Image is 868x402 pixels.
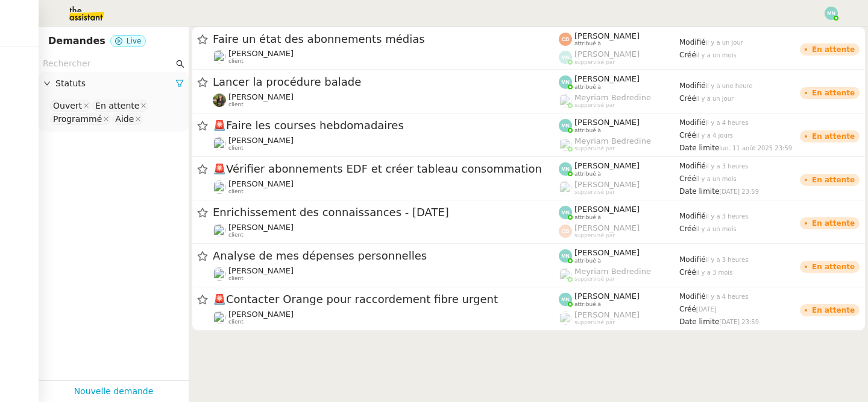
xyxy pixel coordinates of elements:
[228,136,294,145] span: [PERSON_NAME]
[574,40,601,47] span: attribué à
[574,102,615,109] span: suppervisé par
[213,77,559,88] span: Lancer la procédure balade
[706,39,743,46] span: il y a un jour
[228,92,294,101] span: [PERSON_NAME]
[50,113,111,125] nz-select-item: Programmé
[559,267,679,282] app-user-label: suppervisé par
[213,50,226,63] img: users%2FrxcTinYCQST3nt3eRyMgQ024e422%2Favatar%2Fa0327058c7192f72952294e6843542370f7921c3.jpg
[559,206,572,219] img: svg
[574,118,640,127] span: [PERSON_NAME]
[228,101,244,108] span: client
[719,188,759,195] span: [DATE] 23:59
[559,74,679,90] app-user-label: attribué à
[53,113,102,124] div: Programmé
[559,293,572,306] img: svg
[679,225,696,233] span: Créé
[574,171,601,177] span: attribué à
[228,275,244,282] span: client
[213,137,226,150] img: users%2FSOpzwpywf0ff3GVMrjy6wZgYrbV2%2Favatar%2F1615313811401.jpeg
[574,127,601,134] span: attribué à
[55,77,175,91] span: Statuts
[696,226,737,232] span: il y a un mois
[679,317,719,326] span: Date limite
[574,189,615,196] span: suppervisé par
[228,310,294,319] span: [PERSON_NAME]
[574,205,640,214] span: [PERSON_NAME]
[559,119,572,132] img: svg
[574,276,615,282] span: suppervisé par
[559,75,572,89] img: svg
[812,176,855,183] div: En attente
[228,266,294,275] span: [PERSON_NAME]
[719,145,792,152] span: lun. 11 août 2025 23:59
[679,131,696,139] span: Créé
[559,225,572,238] img: svg
[574,267,651,276] span: Meyriam Bedredine
[574,59,615,66] span: suppervisé par
[53,100,82,111] div: Ouvert
[696,52,737,59] span: il y a un mois
[574,136,651,145] span: Meyriam Bedredine
[95,100,139,111] div: En attente
[213,310,559,325] app-user-detailed-label: client
[74,384,154,398] a: Nouvelle demande
[825,7,838,20] img: svg
[559,136,679,152] app-user-label: suppervisé par
[559,249,572,263] img: svg
[812,89,855,97] div: En attente
[559,311,572,325] img: users%2FoFdbodQ3TgNoWt9kP3GXAs5oaCq1%2Favatar%2Fprofile-pic.png
[696,306,717,313] span: [DATE]
[679,162,706,170] span: Modifié
[696,132,733,139] span: il y a 4 jours
[213,164,559,174] span: Vérifier abonnements EDF et créer tableau consommation
[679,305,696,313] span: Créé
[43,57,174,71] input: Rechercher
[574,248,640,257] span: [PERSON_NAME]
[559,31,679,47] app-user-label: attribué à
[719,319,759,325] span: [DATE] 23:59
[213,267,226,281] img: users%2FERVxZKLGxhVfG9TsREY0WEa9ok42%2Favatar%2Fportrait-563450-crop.jpg
[679,81,706,90] span: Modifié
[559,268,572,281] img: users%2FaellJyylmXSg4jqeVbanehhyYJm1%2Favatar%2Fprofile-pic%20(4).png
[213,223,559,238] app-user-detailed-label: client
[574,145,615,152] span: suppervisé par
[228,319,244,325] span: client
[228,58,244,65] span: client
[213,224,226,237] img: users%2F9mvJqJUvllffspLsQzytnd0Nt4c2%2Favatar%2F82da88e3-d90d-4e39-b37d-dcb7941179ae
[679,268,696,276] span: Créé
[213,294,559,305] span: Contacter Orange pour raccordement fibre urgent
[574,310,640,319] span: [PERSON_NAME]
[559,162,572,176] img: svg
[812,46,855,53] div: En attente
[559,49,679,65] app-user-label: suppervisé par
[228,179,294,188] span: [PERSON_NAME]
[574,31,640,40] span: [PERSON_NAME]
[706,163,749,170] span: il y a 3 heures
[228,232,244,238] span: client
[679,255,706,264] span: Modifié
[92,100,148,112] nz-select-item: En attente
[213,94,226,107] img: 59e8fd3f-8fb3-40bf-a0b4-07a768509d6a
[574,49,640,59] span: [PERSON_NAME]
[127,37,142,45] span: Live
[213,266,559,282] app-user-detailed-label: client
[574,93,651,102] span: Meyriam Bedredine
[112,113,143,125] nz-select-item: Aide
[812,220,855,227] div: En attente
[574,161,640,170] span: [PERSON_NAME]
[679,38,706,46] span: Modifié
[559,292,679,307] app-user-label: attribué à
[679,292,706,301] span: Modifié
[48,33,105,49] nz-page-header-title: Demandes
[696,95,734,102] span: il y a un jour
[39,72,189,95] div: Statuts
[574,84,601,91] span: attribué à
[706,120,749,126] span: il y a 4 heures
[228,145,244,152] span: client
[213,180,226,194] img: users%2FW7e7b233WjXBv8y9FJp8PJv22Cs1%2Favatar%2F21b3669d-5595-472e-a0ea-de11407c45ae
[228,188,244,195] span: client
[559,51,572,64] img: svg
[213,293,226,305] span: 🚨
[574,292,640,301] span: [PERSON_NAME]
[574,232,615,239] span: suppervisé par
